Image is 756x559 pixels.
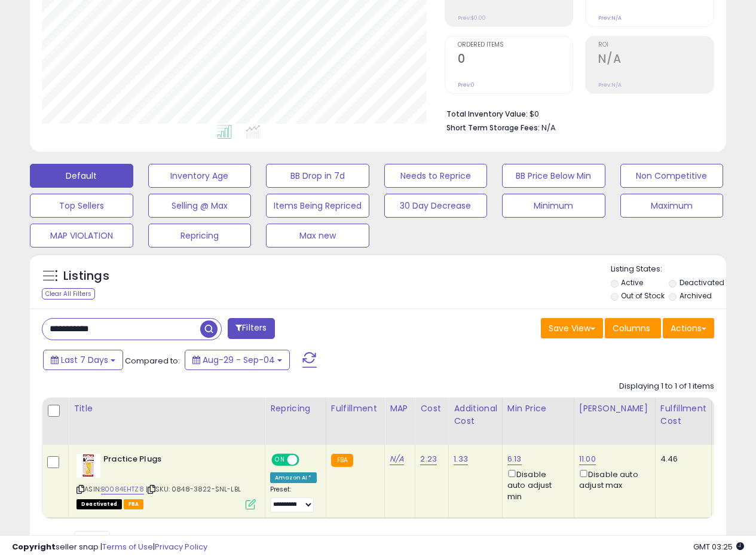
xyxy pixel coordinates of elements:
button: Repricing [148,224,252,248]
div: Disable auto adjust max [579,468,646,491]
span: Columns [613,322,650,334]
div: Clear All Filters [42,288,95,300]
button: 30 Day Decrease [384,194,488,218]
span: ON [273,455,287,465]
span: ROI [598,42,714,48]
button: Selling @ Max [148,194,252,218]
button: Actions [663,318,714,338]
a: Terms of Use [102,541,153,552]
h2: 0 [458,52,573,68]
button: MAP VIOLATION [30,224,133,248]
label: Out of Stock [621,291,665,301]
span: Ordered Items [458,42,573,48]
span: Last 7 Days [61,354,108,366]
button: Needs to Reprice [384,164,488,188]
div: Displaying 1 to 1 of 1 items [619,381,714,392]
button: Filters [228,318,274,339]
small: Prev: N/A [598,14,622,22]
button: Non Competitive [620,164,724,188]
li: $0 [446,106,705,120]
span: Show: entries [51,534,137,546]
div: Preset: [270,485,317,512]
span: Compared to: [125,355,180,366]
button: BB Drop in 7d [266,164,369,188]
div: Min Price [507,402,569,415]
span: FBA [124,499,144,509]
small: Prev: 0 [458,81,475,88]
small: Prev: N/A [598,81,622,88]
span: All listings that are unavailable for purchase on Amazon for any reason other than out-of-stock [76,499,122,509]
h2: N/A [598,52,714,68]
button: Minimum [502,194,605,218]
label: Active [621,277,643,288]
div: Additional Cost [454,402,497,427]
div: Fulfillment [331,402,379,415]
div: seller snap | | [12,542,207,553]
div: ASIN: [76,454,256,508]
div: Repricing [270,402,321,415]
button: Max new [266,224,369,248]
div: Title [74,402,260,415]
a: B0084EHTZ8 [101,484,144,494]
button: Aug-29 - Sep-04 [185,350,290,370]
a: 2.23 [420,453,437,465]
a: 11.00 [579,453,596,465]
button: Inventory Age [148,164,252,188]
button: Default [30,164,133,188]
span: OFF [298,455,317,465]
button: Last 7 Days [43,350,123,370]
span: 2025-09-12 03:25 GMT [693,541,744,552]
a: 1.33 [454,453,468,465]
b: Practice Plugs [103,454,249,468]
h5: Listings [63,268,109,285]
strong: Copyright [12,541,56,552]
button: Top Sellers [30,194,133,218]
small: FBA [331,454,353,467]
div: MAP [390,402,410,415]
small: Prev: $0.00 [458,14,486,22]
p: Listing States: [611,264,726,275]
a: Privacy Policy [155,541,207,552]
span: N/A [541,122,556,133]
button: Save View [541,318,603,338]
button: Columns [605,318,661,338]
b: Total Inventory Value: [446,109,528,119]
button: BB Price Below Min [502,164,605,188]
div: 4.46 [660,454,702,465]
button: Items Being Repriced [266,194,369,218]
button: Maximum [620,194,724,218]
div: Fulfillment Cost [660,402,706,427]
label: Archived [680,291,712,301]
div: Cost [420,402,443,415]
div: Disable auto adjust min [507,468,565,502]
img: 41AW9NGPrdL._SL40_.jpg [76,454,100,478]
span: | SKU: 0848-3822-SNL-LBL [146,484,241,494]
span: Aug-29 - Sep-04 [203,354,275,366]
a: 6.13 [507,453,522,465]
div: Amazon AI * [270,472,317,483]
a: N/A [390,453,404,465]
b: Short Term Storage Fees: [446,123,540,133]
label: Deactivated [680,277,724,288]
div: [PERSON_NAME] [579,402,650,415]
